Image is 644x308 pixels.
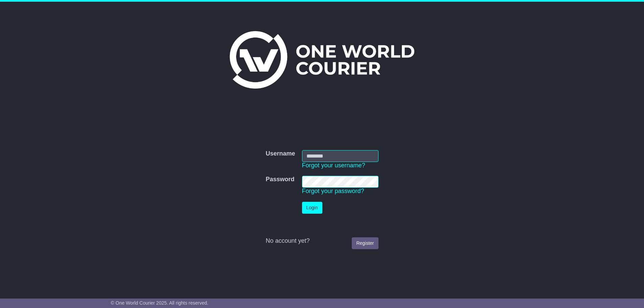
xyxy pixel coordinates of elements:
a: Forgot your username? [302,162,365,169]
label: Password [266,176,294,183]
a: Forgot your password? [302,188,364,194]
div: No account yet? [266,237,378,245]
span: © One World Courier 2025. All rights reserved. [111,300,208,306]
label: Username [266,150,295,158]
img: One World [230,31,414,89]
a: Register [352,237,378,249]
button: Login [302,202,322,214]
